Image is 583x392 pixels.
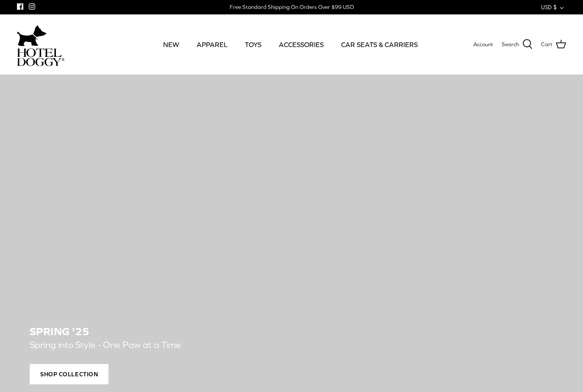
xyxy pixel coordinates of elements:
[17,48,64,66] img: hoteldoggycom
[17,23,64,66] a: hoteldoggycom
[30,364,108,384] span: Shop Collection
[29,3,35,10] a: Instagram
[189,30,235,59] a: APPAREL
[17,23,47,48] img: dog-icon.svg
[473,41,493,47] span: Account
[230,3,354,11] div: Free Standard Shipping On Orders Over $99 USD
[502,40,519,49] span: Search
[237,30,269,59] a: TOYS
[333,30,425,59] a: CAR SEATS & CARRIERS
[126,30,455,59] div: Primary navigation
[271,30,331,59] a: ACCESSORIES
[155,30,187,59] a: NEW
[230,1,354,14] a: Free Standard Shipping On Orders Over $99 USD
[17,3,23,10] a: Facebook
[30,325,553,338] h2: SPRING '25
[473,40,493,49] a: Account
[541,39,566,50] a: Cart
[30,338,415,353] p: Spring into Style - One Paw at a Time
[502,39,533,50] a: Search
[541,40,552,49] span: Cart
